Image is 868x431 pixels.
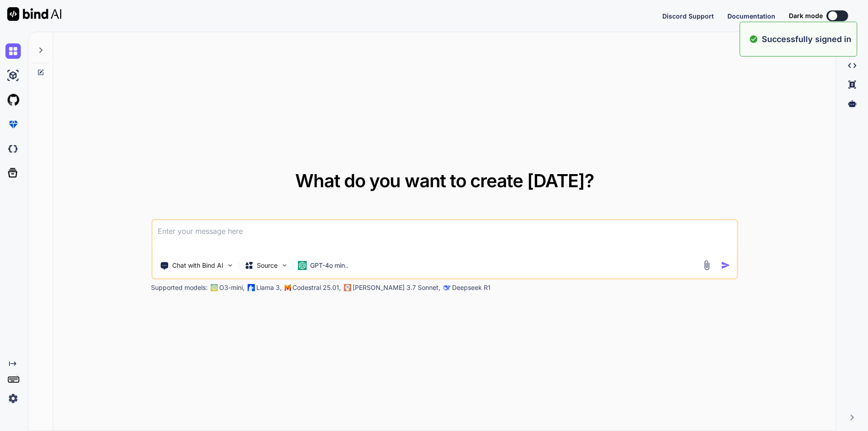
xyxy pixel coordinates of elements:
[256,283,282,292] p: Llama 3,
[295,170,594,192] span: What do you want to create [DATE]?
[5,141,21,156] img: darkCloudIdeIcon
[662,11,714,21] button: Discord Support
[727,12,775,20] span: Documentation
[5,68,21,83] img: ai-studio
[5,117,21,132] img: premium
[310,261,349,270] p: GPT-4o min..
[353,283,440,292] p: [PERSON_NAME] 3.7 Sonnet,
[5,391,21,406] img: settings
[247,284,255,291] img: Llama2
[662,12,714,20] span: Discord Support
[172,261,223,270] p: Chat with Bind AI
[219,283,245,292] p: O3-mini,
[762,33,851,45] p: Successfully signed in
[721,260,731,270] img: icon
[5,43,21,59] img: chat
[702,260,712,270] img: attachment
[344,284,351,291] img: claude
[749,33,758,45] img: alert
[284,284,291,291] img: Mistral-AI
[226,261,234,269] img: Pick Tools
[452,283,491,292] p: Deepseek R1
[151,283,208,292] p: Supported models:
[257,261,278,270] p: Source
[5,92,21,108] img: githubLight
[292,283,341,292] p: Codestral 25.01,
[7,7,61,21] img: Bind AI
[210,284,217,291] img: GPT-4
[297,261,307,270] img: GPT-4o mini
[727,11,775,21] button: Documentation
[789,11,823,20] span: Dark mode
[280,261,288,269] img: Pick Models
[443,284,450,291] img: claude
